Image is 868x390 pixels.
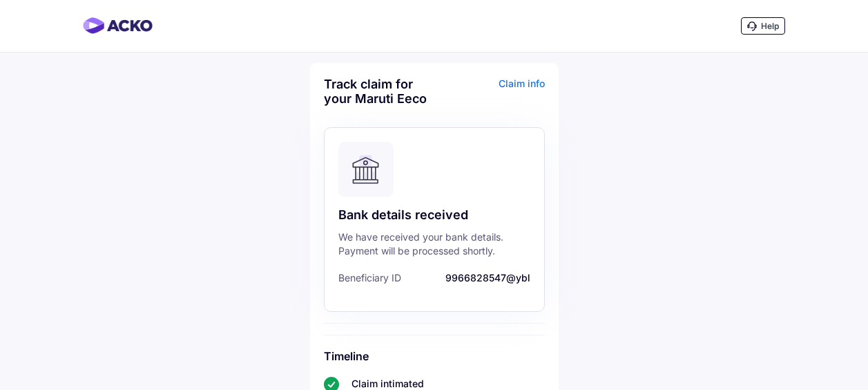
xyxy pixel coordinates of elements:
[761,21,779,31] span: Help
[338,272,401,284] span: Beneficiary ID
[338,207,530,223] div: Bank details received
[338,230,530,258] div: We have received your bank details. Payment will be processed shortly.
[83,17,153,34] img: horizontal-gradient.png
[405,272,530,284] span: 9966828547@ybl
[438,77,545,116] div: Claim info
[324,77,431,106] div: Track claim for your Maruti Eeco
[324,349,545,363] h6: Timeline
